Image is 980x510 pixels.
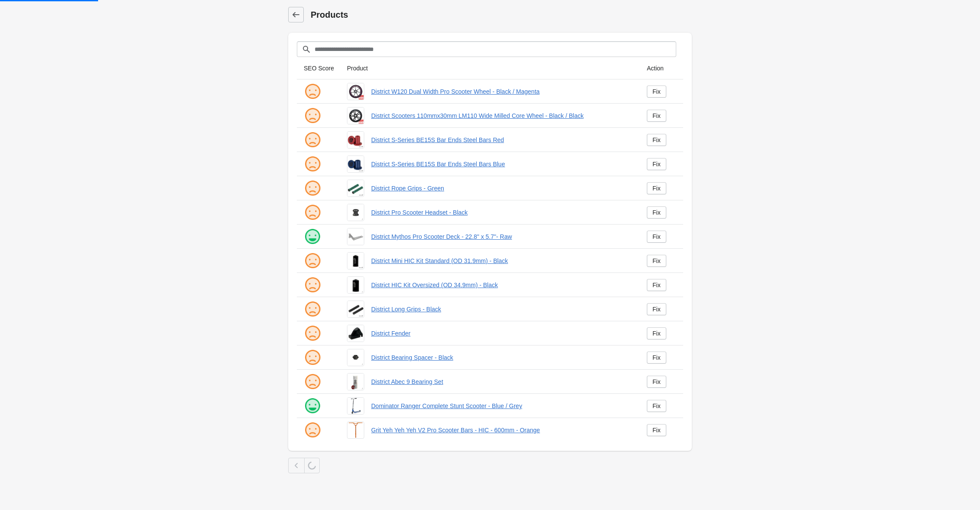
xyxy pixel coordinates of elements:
a: Fix [647,327,666,339]
img: happy.png [304,397,321,415]
a: Fix [647,424,666,436]
th: Product [340,57,640,79]
a: District Bearing Spacer - Black [371,353,633,362]
div: Fix [652,402,661,409]
img: sad.png [304,301,321,318]
a: Fix [647,86,666,98]
img: sad.png [304,276,321,294]
img: sad.png [304,421,321,439]
a: District Long Grips - Black [371,305,633,314]
div: Fix [652,136,661,143]
img: sad.png [304,107,321,124]
a: Fix [647,255,666,267]
a: District Scooters 110mmx30mm LM110 Wide Milled Core Wheel - Black / Black [371,111,633,120]
img: sad.png [304,252,321,269]
img: sad.png [304,180,321,197]
div: Fix [652,282,661,288]
div: Fix [652,233,661,240]
img: sad.png [304,131,321,149]
a: Fix [647,110,666,122]
img: sad.png [304,325,321,342]
a: Fix [647,352,666,364]
a: District Rope Grips - Green [371,184,633,193]
a: District Mythos Pro Scooter Deck - 22.8" x 5.7"- Raw [371,232,633,241]
div: Fix [652,88,661,95]
a: Fix [647,279,666,291]
img: sad.png [304,373,321,390]
div: Fix [652,378,661,385]
a: Dominator Ranger Complete Stunt Scooter - Blue / Grey [371,402,633,410]
div: Fix [652,354,661,361]
a: District Pro Scooter Headset - Black [371,208,633,217]
a: Fix [647,376,666,388]
a: Fix [647,158,666,170]
a: District Abec 9 Bearing Set [371,377,633,386]
a: Fix [647,231,666,243]
img: sad.png [304,83,321,100]
a: District S-Series BE15S Bar Ends Steel Bars Red [371,136,633,144]
img: sad.png [304,204,321,221]
div: Fix [652,427,661,434]
a: District W120 Dual Width Pro Scooter Wheel - Black / Magenta [371,87,633,96]
div: Fix [652,330,661,337]
a: District HIC Kit Oversized (OD 34.9mm) - Black [371,281,633,289]
div: Fix [652,112,661,119]
a: District Mini HIC Kit Standard (OD 31.9mm) - Black [371,257,633,265]
a: District Fender [371,329,633,338]
a: Fix [647,134,666,146]
div: Fix [652,161,661,168]
a: Fix [647,303,666,315]
th: Action [640,57,683,79]
h1: Products [311,9,692,21]
div: Fix [652,185,661,192]
div: Fix [652,209,661,216]
a: District S-Series BE15S Bar Ends Steel Bars Blue [371,160,633,168]
a: Fix [647,206,666,219]
img: sad.png [304,155,321,173]
div: Fix [652,306,661,313]
th: SEO Score [297,57,340,79]
div: Fix [652,257,661,264]
a: Fix [647,400,666,412]
a: Fix [647,182,666,194]
a: Grit Yeh Yeh Yeh V2 Pro Scooter Bars - HIC - 600mm - Orange [371,426,633,434]
img: happy.png [304,228,321,245]
img: sad.png [304,349,321,366]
